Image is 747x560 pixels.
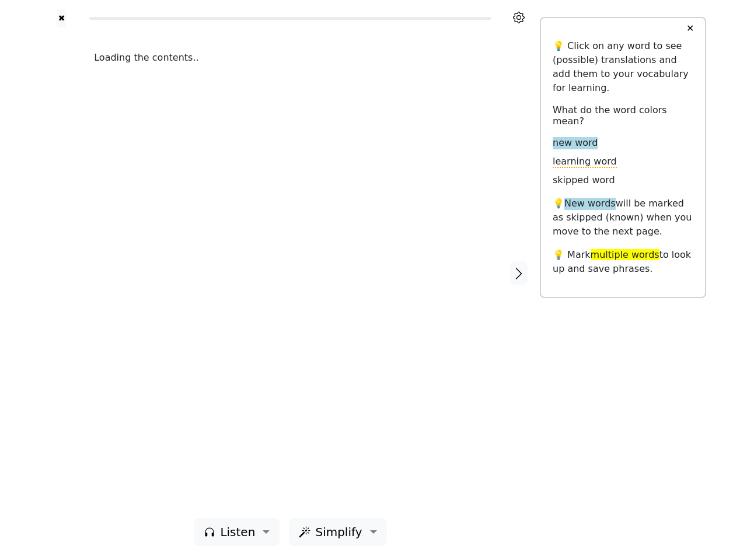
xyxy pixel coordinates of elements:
[553,174,615,187] span: skipped word
[315,523,362,541] span: Simplify
[553,104,693,127] h6: What do the word colors mean?
[553,156,617,168] span: learning word
[553,248,693,276] p: 💡 Mark to look up and save phrases.
[553,137,598,149] span: new word
[289,518,386,546] button: Simplify
[194,518,280,546] button: Listen
[553,39,693,95] p: 💡 Click on any word to see (possible) translations and add them to your vocabulary for learning.
[57,9,67,27] button: ✖
[553,197,693,239] p: 💡 will be marked as skipped (known) when you move to the next page.
[591,249,659,260] span: multiple words
[220,523,255,541] span: Listen
[564,198,616,210] span: New words
[679,18,701,39] button: ✕
[94,51,487,65] div: Loading the contents..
